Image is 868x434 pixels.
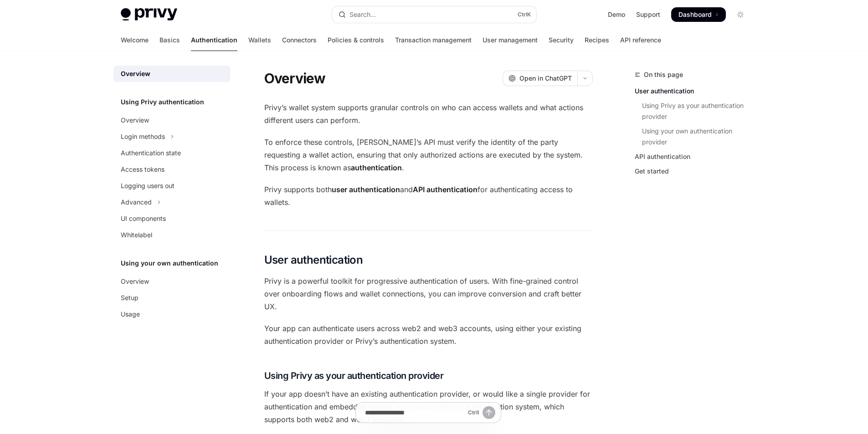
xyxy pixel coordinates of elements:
[264,388,593,426] span: If your app doesn’t have an existing authentication provider, or would like a single provider for...
[644,69,683,80] span: On this page
[620,29,661,51] a: API reference
[264,183,593,209] span: Privy supports both and for authenticating access to wallets.
[635,149,755,164] a: API authentication
[191,29,237,51] a: Authentication
[113,306,230,322] a: Usage
[264,322,593,347] span: Your app can authenticate users across web2 and web3 accounts, using either your existing authent...
[121,29,149,51] a: Welcome
[121,131,165,142] div: Login methods
[121,292,139,303] div: Setup
[483,406,495,419] button: Send message
[264,369,444,382] span: Using Privy as your authentication provider
[349,9,376,20] div: Search...
[113,273,230,290] a: Overview
[121,213,166,224] div: UI components
[113,161,230,178] a: Access tokens
[264,253,363,267] span: User authentication
[608,10,625,19] a: Demo
[121,8,177,21] img: light logo
[121,309,140,320] div: Usage
[328,29,384,51] a: Policies & controls
[635,164,755,179] a: Get started
[113,210,230,227] a: UI components
[519,74,572,83] span: Open in ChatGPT
[282,29,317,51] a: Connectors
[248,29,271,51] a: Wallets
[121,148,181,158] div: Authentication state
[671,7,726,22] a: Dashboard
[121,97,204,107] h5: Using Privy authentication
[264,275,593,313] span: Privy is a powerful toolkit for progressive authentication of users. With fine-grained control ov...
[483,29,538,51] a: User management
[585,29,609,51] a: Recipes
[678,10,712,19] span: Dashboard
[636,10,660,19] a: Support
[264,136,593,174] span: To enforce these controls, [PERSON_NAME]’s API must verify the identity of the party requesting a...
[113,290,230,306] a: Setup
[113,194,230,210] button: Toggle Advanced section
[121,68,150,79] div: Overview
[635,84,755,98] a: User authentication
[113,178,230,194] a: Logging users out
[121,258,218,269] h5: Using your own authentication
[503,71,577,86] button: Open in ChatGPT
[113,112,230,128] a: Overview
[121,180,175,191] div: Logging users out
[264,70,326,87] h1: Overview
[121,230,152,240] div: Whitelabel
[332,6,536,23] button: Open search
[332,185,400,194] strong: user authentication
[113,145,230,161] a: Authentication state
[365,403,464,423] input: Ask a question...
[113,128,230,145] button: Toggle Login methods section
[113,66,230,82] a: Overview
[113,227,230,243] a: Whitelabel
[549,29,574,51] a: Security
[264,101,593,127] span: Privy’s wallet system supports granular controls on who can access wallets and what actions diffe...
[635,124,755,149] a: Using your own authentication provider
[733,7,748,22] button: Toggle dark mode
[159,29,180,51] a: Basics
[518,11,531,18] span: Ctrl K
[121,115,149,126] div: Overview
[635,98,755,124] a: Using Privy as your authentication provider
[121,197,152,208] div: Advanced
[121,164,164,175] div: Access tokens
[351,163,402,172] strong: authentication
[121,276,149,287] div: Overview
[413,185,478,194] strong: API authentication
[395,29,472,51] a: Transaction management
